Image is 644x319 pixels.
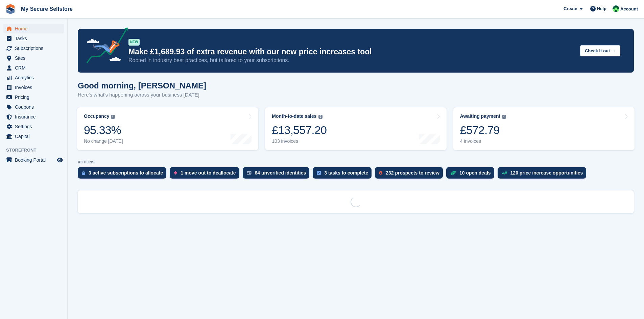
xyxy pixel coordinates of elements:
[460,123,506,137] div: £572.79
[272,138,327,144] div: 103 invoices
[386,170,439,176] div: 232 prospects to review
[84,123,123,137] div: 95.33%
[3,112,64,122] a: menu
[56,156,64,164] a: Preview store
[564,5,577,12] span: Create
[15,112,55,122] span: Insurance
[111,115,115,119] img: icon-info-grey-7440780725fd019a000dd9b08b2336e03edf1995a4989e88bcd33f0948082b44.svg
[15,63,55,73] span: CRM
[459,170,491,176] div: 10 open deals
[6,147,67,154] span: Storefront
[265,107,446,150] a: Month-to-date sales £13,557.20 103 invoices
[15,122,55,131] span: Settings
[5,4,16,14] img: stora-icon-8386f47178a22dfd0bd8f6a31ec36ba5ce8667c1dd55bd0f319d3a0aa187defe.svg
[3,102,64,112] a: menu
[313,167,375,182] a: 3 tasks to complete
[78,160,634,164] p: ACTIONS
[613,5,619,12] img: Vickie Wedge
[3,53,64,63] a: menu
[318,115,323,119] img: icon-info-grey-7440780725fd019a000dd9b08b2336e03edf1995a4989e88bcd33f0948082b44.svg
[3,92,64,102] a: menu
[453,107,635,150] a: Awaiting payment £572.79 4 invoices
[272,113,316,119] div: Month-to-date sales
[317,171,321,175] img: task-75834270c22a3079a89374b754ae025e5fb1db73e45f91037f5363f120a921f8.svg
[510,170,583,176] div: 120 price increase opportunities
[84,113,109,119] div: Occupancy
[3,83,64,92] a: menu
[375,167,446,182] a: 232 prospects to review
[620,6,638,12] span: Account
[498,167,590,182] a: 120 price increase opportunities
[128,39,140,46] div: NEW
[78,81,206,90] h1: Good morning, [PERSON_NAME]
[3,73,64,82] a: menu
[255,170,306,176] div: 64 unverified identities
[502,115,506,119] img: icon-info-grey-7440780725fd019a000dd9b08b2336e03edf1995a4989e88bcd33f0948082b44.svg
[15,24,55,33] span: Home
[324,170,368,176] div: 3 tasks to complete
[78,91,206,99] p: Here's what's happening across your business [DATE]
[3,122,64,131] a: menu
[502,171,507,175] img: price_increase_opportunities-93ffe204e8149a01c8c9dc8f82e8f89637d9d84a8eef4429ea346261dce0b2c0.svg
[15,92,55,102] span: Pricing
[3,44,64,53] a: menu
[450,170,456,175] img: deal-1b604bf984904fb50ccaf53a9ad4b4a5d6e5aea283cecdc64d6e3604feb123c2.svg
[243,167,313,182] a: 64 unverified identities
[84,138,123,144] div: No change [DATE]
[446,167,498,182] a: 10 open deals
[170,167,242,182] a: 1 move out to deallocate
[174,171,177,175] img: move_outs_to_deallocate_icon-f764333ba52eb49d3ac5e1228854f67142a1ed5810a6f6cc68b1a99e826820c5.svg
[128,47,575,57] p: Make £1,689.93 of extra revenue with our new price increases tool
[15,83,55,92] span: Invoices
[15,132,55,141] span: Capital
[3,155,64,165] a: menu
[15,34,55,43] span: Tasks
[3,24,64,33] a: menu
[78,167,170,182] a: 3 active subscriptions to allocate
[460,138,506,144] div: 4 invoices
[580,45,620,56] button: Check it out →
[15,73,55,82] span: Analytics
[247,171,252,175] img: verify_identity-adf6edd0f0f0b5bbfe63781bf79b02c33cf7c696d77639b501bdc392416b5a36.svg
[82,171,85,175] img: active_subscription_to_allocate_icon-d502201f5373d7db506a760aba3b589e785aa758c864c3986d89f69b8ff3...
[89,170,163,176] div: 3 active subscriptions to allocate
[15,102,55,112] span: Coupons
[15,44,55,53] span: Subscriptions
[15,53,55,63] span: Sites
[81,27,128,66] img: price-adjustments-announcement-icon-8257ccfd72463d97f412b2fc003d46551f7dbcb40ab6d574587a9cd5c0d94...
[128,57,575,64] p: Rooted in industry best practices, but tailored to your subscriptions.
[460,113,501,119] div: Awaiting payment
[181,170,236,176] div: 1 move out to deallocate
[272,123,327,137] div: £13,557.20
[597,5,606,12] span: Help
[3,132,64,141] a: menu
[77,107,258,150] a: Occupancy 95.33% No change [DATE]
[18,3,75,15] a: My Secure Selfstore
[379,171,382,175] img: prospect-51fa495bee0391a8d652442698ab0144808aea92771e9ea1ae160a38d050c398.svg
[3,34,64,43] a: menu
[3,63,64,73] a: menu
[15,155,55,165] span: Booking Portal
